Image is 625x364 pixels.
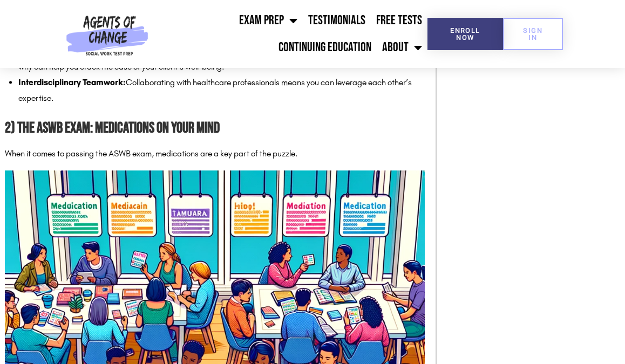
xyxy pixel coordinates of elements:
[18,77,126,87] strong: Interdisciplinary Teamwork:
[303,7,371,34] a: Testimonials
[5,146,425,162] p: When it comes to passing the ASWB exam, medications are a key part of the puzzle.
[445,27,485,41] span: Enroll Now
[152,7,427,61] nav: Menu
[273,34,377,61] a: Continuing Education
[18,75,425,106] li: Collaborating with healthcare professionals means you can leverage each other’s expertise.
[234,7,303,34] a: Exam Prep
[503,18,563,50] a: SIGN IN
[377,34,427,61] a: About
[371,7,427,34] a: Free Tests
[520,27,546,41] span: SIGN IN
[427,18,502,50] a: Enroll Now
[5,116,425,141] h2: 2) The ASWB Exam: Medications on Your Mind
